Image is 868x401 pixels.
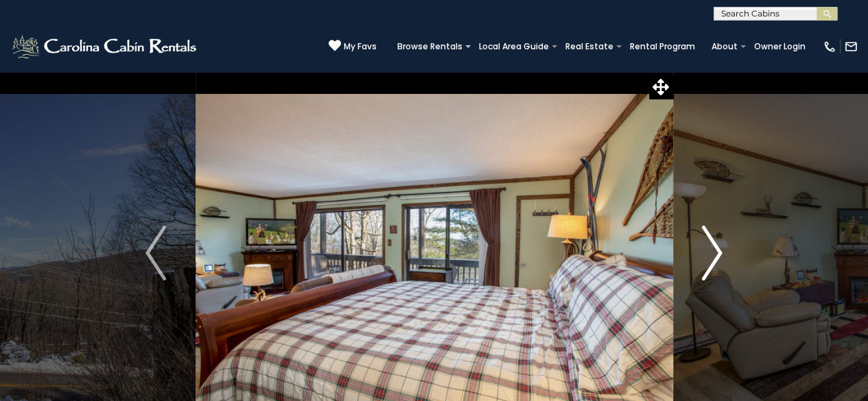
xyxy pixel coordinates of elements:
[344,40,377,53] span: My Favs
[329,39,377,53] a: My Favs
[823,40,836,53] img: phone-regular-white.png
[623,37,702,56] a: Rental Program
[844,40,858,53] img: mail-regular-white.png
[702,226,723,280] img: arrow
[747,37,812,56] a: Owner Login
[472,37,556,56] a: Local Area Guide
[559,37,620,56] a: Real Estate
[390,37,469,56] a: Browse Rentals
[145,226,166,280] img: arrow
[705,37,744,56] a: About
[10,33,200,60] img: White-1-2.png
